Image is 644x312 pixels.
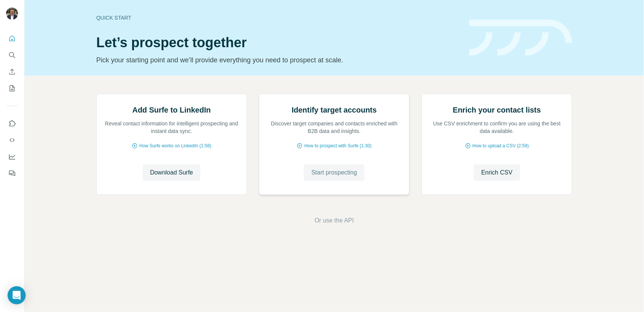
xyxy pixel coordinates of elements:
[469,20,572,56] img: banner
[6,167,18,180] button: Feedback
[304,164,365,181] button: Start prospecting
[311,168,357,177] span: Start prospecting
[6,82,18,95] button: My lists
[481,168,513,177] span: Enrich CSV
[473,142,529,149] span: How to upload a CSV (2:59)
[430,120,564,135] p: Use CSV enrichment to confirm you are using the best data available.
[132,105,211,115] h2: Add Surfe to LinkedIn
[8,286,26,304] div: Open Intercom Messenger
[314,216,354,225] button: Or use the API
[267,120,402,135] p: Discover target companies and contacts enriched with B2B data and insights.
[453,105,541,115] h2: Enrich your contact lists
[96,35,460,50] h1: Let’s prospect together
[6,117,18,130] button: Use Surfe on LinkedIn
[6,48,18,62] button: Search
[6,65,18,79] button: Enrich CSV
[6,133,18,147] button: Use Surfe API
[96,55,460,65] p: Pick your starting point and we’ll provide everything you need to prospect at scale.
[143,164,201,181] button: Download Surfe
[6,150,18,164] button: Dashboard
[139,142,211,149] span: How Surfe works on LinkedIn (1:58)
[6,8,18,20] img: Avatar
[6,32,18,45] button: Quick start
[304,142,371,149] span: How to prospect with Surfe (1:30)
[474,164,520,181] button: Enrich CSV
[292,105,377,115] h2: Identify target accounts
[96,14,460,22] div: Quick start
[104,120,239,135] p: Reveal contact information for intelligent prospecting and instant data sync.
[150,168,193,177] span: Download Surfe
